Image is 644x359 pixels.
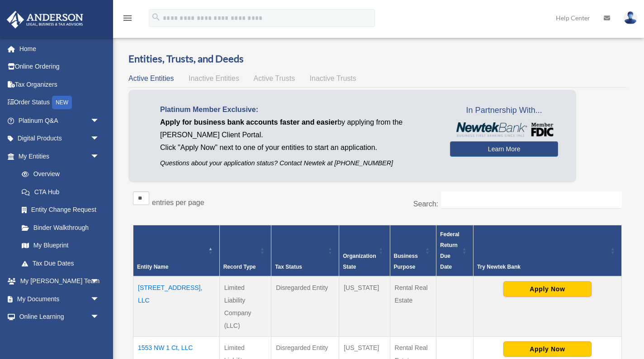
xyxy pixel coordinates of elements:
span: Inactive Trusts [310,75,356,82]
a: CTA Hub [13,183,109,201]
a: menu [122,16,133,23]
a: Binder Walkthrough [13,219,109,237]
a: Tax Due Dates [13,254,109,272]
button: Apply Now [503,341,592,357]
span: arrow_drop_down [90,308,109,326]
p: Questions about your application status? Contact Newtek at [PHONE_NUMBER] [160,158,436,169]
span: arrow_drop_down [90,326,109,344]
span: Business Purpose [394,253,418,270]
a: Platinum Q&Aarrow_drop_down [6,112,113,130]
div: Try Newtek Bank [477,261,608,272]
img: Anderson Advisors Platinum Portal [4,11,86,28]
span: arrow_drop_down [90,130,109,148]
a: Online Learningarrow_drop_down [6,308,113,326]
img: NewtekBankLogoSM.png [455,122,554,137]
th: Try Newtek Bank : Activate to sort [473,225,621,276]
i: search [151,12,161,22]
span: Record Type [223,264,256,270]
th: Tax Status: Activate to sort [271,225,339,276]
p: Click "Apply Now" next to one of your entities to start an application. [160,141,436,154]
span: Organization State [343,253,376,270]
button: Apply Now [503,281,592,297]
span: Active Trusts [254,75,295,82]
td: Disregarded Entity [271,276,339,337]
a: Billingarrow_drop_down [6,326,113,344]
h3: Entities, Trusts, and Deeds [128,52,626,66]
span: arrow_drop_down [90,272,109,291]
a: My Documentsarrow_drop_down [6,290,113,308]
a: Online Ordering [6,58,113,76]
th: Business Purpose: Activate to sort [390,225,436,276]
span: Federal Return Due Date [440,231,459,270]
span: arrow_drop_down [90,147,109,166]
a: My Entitiesarrow_drop_down [6,147,109,165]
td: [STREET_ADDRESS], LLC [133,276,220,337]
a: Entity Change Request [13,201,109,219]
th: Organization State: Activate to sort [339,225,390,276]
label: Search: [413,200,438,208]
p: Platinum Member Exclusive: [160,103,436,116]
a: Order StatusNEW [6,93,113,112]
span: In Partnership With... [450,103,558,118]
td: Rental Real Estate [390,276,436,337]
span: Inactive Entities [189,75,239,82]
td: [US_STATE] [339,276,390,337]
a: Tax Organizers [6,75,113,93]
th: Record Type: Activate to sort [219,225,271,276]
p: by applying from the [PERSON_NAME] Client Portal. [160,116,436,141]
span: arrow_drop_down [90,290,109,308]
td: Limited Liability Company (LLC) [219,276,271,337]
th: Entity Name: Activate to invert sorting [133,225,220,276]
span: Entity Name [137,264,168,270]
a: Home [6,40,113,58]
a: My [PERSON_NAME] Teamarrow_drop_down [6,272,113,290]
th: Federal Return Due Date: Activate to sort [436,225,474,276]
label: entries per page [152,199,204,206]
a: Digital Productsarrow_drop_down [6,130,113,148]
img: User Pic [624,11,637,24]
a: Overview [13,165,104,183]
span: Apply for business bank accounts faster and easier [160,118,337,126]
a: Learn More [450,141,558,157]
a: My Blueprint [13,237,109,255]
span: Active Entities [128,75,174,82]
span: Tax Status [275,264,302,270]
span: arrow_drop_down [90,112,109,130]
i: menu [122,13,133,23]
div: NEW [52,96,72,109]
